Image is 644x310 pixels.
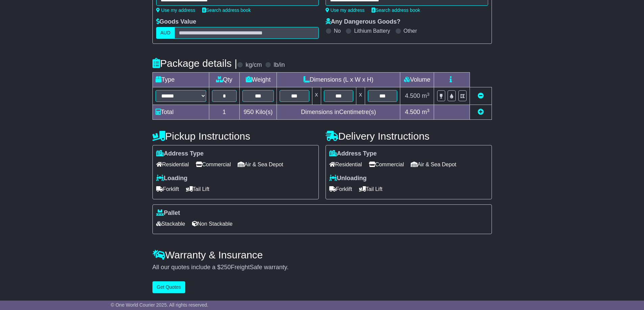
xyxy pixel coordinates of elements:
[369,159,404,170] span: Commercial
[152,105,209,120] td: Total
[334,28,341,34] label: No
[156,150,204,158] label: Address Type
[405,92,420,99] span: 4.500
[156,7,195,13] a: Use my address
[245,61,262,69] label: kg/cm
[326,18,401,26] label: Any Dangerous Goods?
[192,219,233,229] span: Non Stackable
[156,184,179,194] span: Forklift
[111,302,209,308] span: © One World Courier 2025. All rights reserved.
[277,105,400,120] td: Dimensions in Centimetre(s)
[240,73,277,87] td: Weight
[152,73,209,87] td: Type
[427,108,430,113] sup: 3
[400,73,434,87] td: Volume
[273,61,285,69] label: lb/in
[156,159,189,170] span: Residential
[312,87,321,105] td: x
[244,109,254,115] span: 950
[372,7,420,13] a: Search address book
[354,28,390,34] label: Lithium Battery
[329,150,377,158] label: Address Type
[329,175,367,182] label: Unloading
[156,175,188,182] label: Loading
[422,92,430,99] span: m
[221,264,231,271] span: 250
[156,219,185,229] span: Stackable
[356,87,365,105] td: x
[209,105,240,120] td: 1
[422,109,430,115] span: m
[152,249,492,260] h4: Warranty & Insurance
[329,159,362,170] span: Residential
[277,73,400,87] td: Dimensions (L x W x H)
[478,92,484,99] a: Remove this item
[326,131,492,142] h4: Delivery Instructions
[152,131,319,142] h4: Pickup Instructions
[478,109,484,115] a: Add new item
[405,109,420,115] span: 4.500
[152,58,237,69] h4: Package details |
[240,105,277,120] td: Kilo(s)
[329,184,352,194] span: Forklift
[202,7,251,13] a: Search address book
[411,159,456,170] span: Air & Sea Depot
[238,159,283,170] span: Air & Sea Depot
[196,159,231,170] span: Commercial
[209,73,240,87] td: Qty
[152,281,186,293] button: Get Quotes
[156,209,180,217] label: Pallet
[404,28,417,34] label: Other
[186,184,210,194] span: Tail Lift
[326,7,365,13] a: Use my address
[359,184,383,194] span: Tail Lift
[152,264,492,271] div: All our quotes include a $ FreightSafe warranty.
[427,92,430,97] sup: 3
[156,27,175,39] label: AUD
[156,18,196,26] label: Goods Value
